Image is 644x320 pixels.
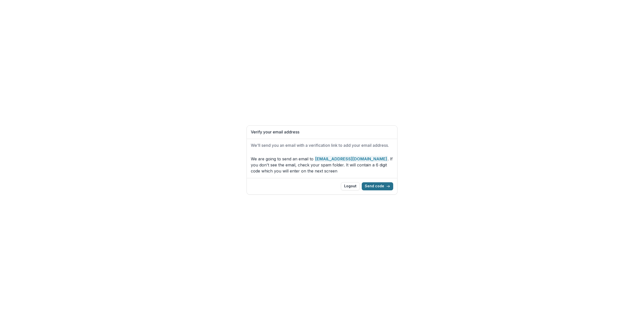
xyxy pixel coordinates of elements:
[251,156,393,174] p: We are going to send an email to . If you don't see the email, check your spam folder. It will co...
[315,156,388,162] strong: [EMAIL_ADDRESS][DOMAIN_NAME]
[362,182,393,190] button: Send code
[251,143,393,148] h2: We'll send you an email with a verification link to add your email address.
[341,182,360,190] button: Logout
[251,130,393,134] h1: Verify your email address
